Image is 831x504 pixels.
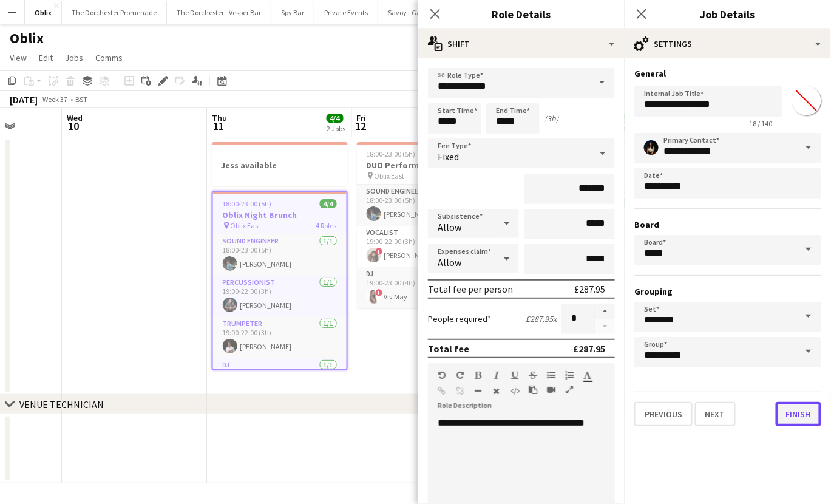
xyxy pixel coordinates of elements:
[5,50,32,66] a: View
[213,358,347,400] app-card-role: DJ1/119:00-23:00 (4h)
[492,370,501,380] button: Italic
[65,52,83,63] span: Jobs
[583,370,592,380] button: Text Color
[492,386,501,396] button: Clear Formatting
[10,52,27,63] span: View
[212,112,227,123] span: Thu
[438,256,461,268] span: Allow
[34,50,58,66] a: Edit
[19,398,104,410] div: VENUE TECHNICIAN
[355,119,367,133] span: 12
[231,221,261,230] span: Oblix East
[776,402,821,426] button: Finish
[529,385,537,395] button: Paste as plain text
[510,370,519,380] button: Underline
[595,304,615,319] button: Increase
[375,171,405,180] span: Oblix East
[573,342,605,355] div: £287.95
[625,29,831,58] div: Settings
[40,95,70,104] span: Week 37
[357,142,493,308] app-job-card: 18:00-23:00 (5h)3/3DUO Performance Oblix East3 RolesSound Engineer1/118:00-23:00 (5h)[PERSON_NAME...
[418,6,625,22] h3: Role Details
[574,283,605,295] div: £287.95
[25,1,62,24] button: Oblix
[327,114,344,123] span: 4/4
[625,6,831,22] h3: Job Details
[544,113,558,124] div: (3h)
[167,1,271,24] button: The Dorchester - Vesper Bar
[210,119,227,133] span: 11
[39,52,53,63] span: Edit
[418,29,625,58] div: Shift
[212,191,348,370] app-job-card: 18:00-23:00 (5h)4/4Oblix Night Brunch Oblix East4 RolesSound Engineer1/118:00-23:00 (5h)[PERSON_N...
[438,370,446,380] button: Undo
[456,370,464,380] button: Redo
[376,289,383,296] span: !
[547,370,555,380] button: Unordered List
[65,119,83,133] span: 10
[695,402,736,426] button: Next
[90,50,127,66] a: Comms
[316,221,337,230] span: 4 Roles
[634,219,821,230] h3: Board
[357,160,493,171] h3: DUO Performance
[10,29,44,47] h1: Oblix
[428,342,469,355] div: Total fee
[357,185,493,226] app-card-role: Sound Engineer1/118:00-23:00 (5h)[PERSON_NAME]
[474,370,483,380] button: Bold
[271,1,314,24] button: Spy Bar
[547,385,555,395] button: Insert video
[529,370,537,380] button: Strikethrough
[75,95,87,104] div: BST
[438,151,459,163] span: Fixed
[740,119,782,128] span: 18 / 140
[367,149,416,158] span: 18:00-23:00 (5h)
[223,199,272,208] span: 18:00-23:00 (5h)
[474,386,483,396] button: Horizontal Line
[10,94,38,106] div: [DATE]
[634,68,821,79] h3: General
[510,386,519,396] button: HTML Code
[62,1,167,24] button: The Dorchester Promenade
[438,221,461,233] span: Allow
[320,199,337,208] span: 4/4
[327,124,346,133] div: 2 Jobs
[314,1,378,24] button: Private Events
[213,317,347,358] app-card-role: Trumpeter1/119:00-22:00 (3h)[PERSON_NAME]
[357,112,367,123] span: Fri
[95,52,123,63] span: Comms
[428,313,491,324] label: People required
[634,286,821,297] h3: Grouping
[357,226,493,267] app-card-role: Vocalist1/119:00-22:00 (3h)![PERSON_NAME]
[428,283,513,295] div: Total fee per person
[526,313,557,324] div: £287.95 x
[60,50,88,66] a: Jobs
[357,267,493,308] app-card-role: DJ1/119:00-23:00 (4h)!Viv May
[213,209,347,220] h3: Oblix Night Brunch
[634,402,693,426] button: Previous
[565,370,574,380] button: Ordered List
[212,160,348,171] h3: Jess available
[212,142,348,186] app-job-card: Jess available
[378,1,444,24] button: Savoy - Gallery
[376,248,383,255] span: !
[213,276,347,317] app-card-role: Percussionist1/119:00-22:00 (3h)[PERSON_NAME]
[213,234,347,276] app-card-role: Sound Engineer1/118:00-23:00 (5h)[PERSON_NAME]
[67,112,83,123] span: Wed
[565,385,574,395] button: Fullscreen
